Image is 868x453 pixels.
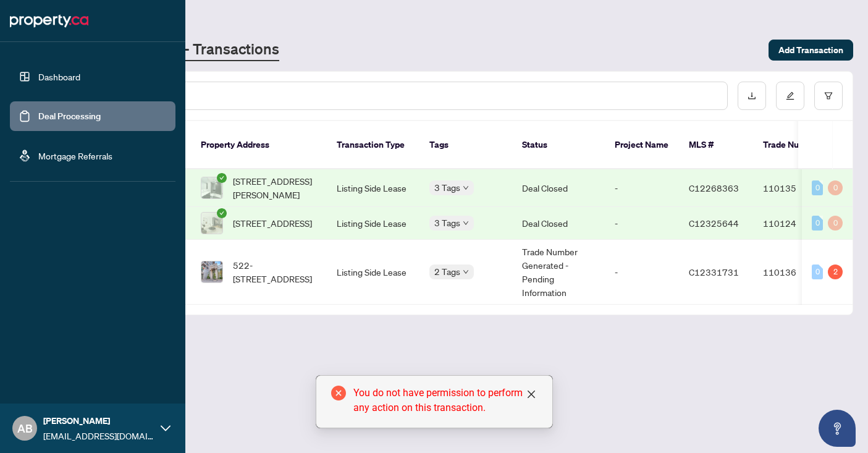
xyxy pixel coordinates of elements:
[43,429,154,442] span: [EMAIL_ADDRESS][DOMAIN_NAME]
[679,121,753,169] th: MLS #
[828,265,843,279] div: 2
[43,414,154,428] span: [PERSON_NAME]
[233,258,317,286] span: 522-[STREET_ADDRESS]
[753,240,840,305] td: 110136
[38,71,80,82] a: Dashboard
[512,169,605,207] td: Deal Closed
[327,240,419,305] td: Listing Side Lease
[828,180,843,195] div: 0
[769,40,853,61] button: Add Transaction
[233,174,317,201] span: [STREET_ADDRESS][PERSON_NAME]
[217,173,227,183] span: check-circle
[327,207,419,240] td: Listing Side Lease
[353,386,537,415] div: You do not have permission to perform any action on this transaction.
[824,91,833,100] span: filter
[233,216,312,230] span: [STREET_ADDRESS]
[10,11,88,31] img: logo
[689,182,739,193] span: C12268363
[786,91,794,100] span: edit
[812,216,823,231] div: 0
[812,265,823,279] div: 0
[327,169,419,207] td: Listing Side Lease
[463,269,469,275] span: down
[463,185,469,191] span: down
[526,389,536,399] span: close
[778,40,843,60] span: Add Transaction
[689,266,739,277] span: C12331731
[434,180,460,195] span: 3 Tags
[434,216,460,230] span: 3 Tags
[605,121,679,169] th: Project Name
[776,82,804,110] button: edit
[512,207,605,240] td: Deal Closed
[38,150,112,161] a: Mortgage Referrals
[753,169,840,207] td: 110135
[605,240,679,305] td: -
[812,180,823,195] div: 0
[512,121,605,169] th: Status
[525,387,538,401] a: Close
[419,121,512,169] th: Tags
[463,220,469,226] span: down
[753,207,840,240] td: 110124
[814,82,843,110] button: filter
[38,111,101,122] a: Deal Processing
[689,218,739,229] span: C12325644
[191,121,327,169] th: Property Address
[748,91,756,100] span: download
[828,216,843,231] div: 0
[753,121,840,169] th: Trade Number
[434,265,460,279] span: 2 Tags
[201,213,222,234] img: thumbnail-img
[605,207,679,240] td: -
[331,386,346,400] span: close-circle
[512,240,605,305] td: Trade Number Generated - Pending Information
[819,410,856,447] button: Open asap
[201,177,222,198] img: thumbnail-img
[201,261,222,282] img: thumbnail-img
[327,121,419,169] th: Transaction Type
[738,82,766,110] button: download
[605,169,679,207] td: -
[17,420,33,437] span: AB
[217,208,227,218] span: check-circle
